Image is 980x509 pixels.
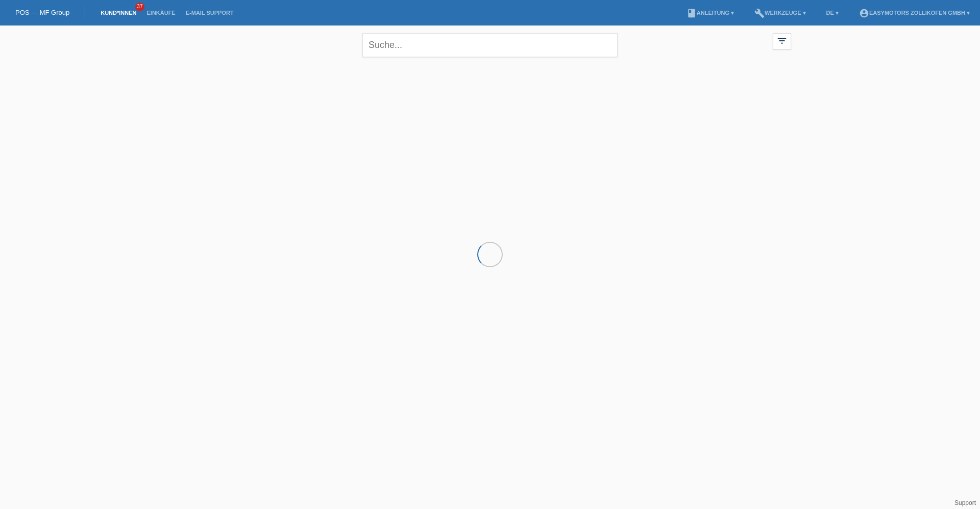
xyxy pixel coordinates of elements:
[141,10,180,16] a: Einkäufe
[749,10,811,16] a: buildWerkzeuge ▾
[135,3,144,11] span: 37
[776,35,788,46] i: filter_list
[15,9,69,16] a: POS — MF Group
[854,10,975,16] a: account_circleEasymotors Zollikofen GmbH ▾
[821,10,844,16] a: DE ▾
[859,8,869,18] i: account_circle
[181,10,239,16] a: E-Mail Support
[687,8,697,18] i: book
[954,499,976,506] a: Support
[681,10,739,16] a: bookAnleitung ▾
[754,8,765,18] i: build
[95,10,141,16] a: Kund*innen
[362,33,618,57] input: Suche...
